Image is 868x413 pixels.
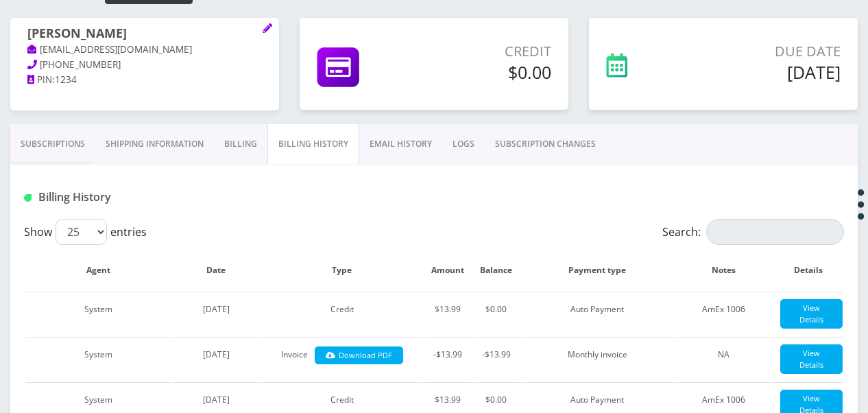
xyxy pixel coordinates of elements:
[675,292,772,335] td: AmEx 1006
[25,250,171,290] th: Agent
[691,41,841,62] p: Due Date
[473,337,520,381] td: -$13.99
[24,191,284,204] h1: Billing History
[261,250,423,290] th: Type
[27,26,262,43] h1: [PERSON_NAME]
[261,337,423,381] td: Invoice
[485,124,606,164] a: SUBSCRIPTION CHANGES
[424,337,472,381] td: -$13.99
[442,124,485,164] a: LOGS
[203,349,230,360] span: [DATE]
[24,219,147,245] label: Show entries
[521,250,674,290] th: Payment type
[423,62,551,82] h5: $0.00
[706,219,844,245] input: Search:
[40,58,121,71] span: [PHONE_NUMBER]
[267,124,359,164] a: Billing History
[172,250,260,290] th: Date
[780,299,843,329] a: View Details
[25,337,171,381] td: System
[27,73,55,87] a: PIN:
[473,292,520,335] td: $0.00
[10,124,95,164] a: Subscriptions
[662,219,844,245] label: Search:
[675,250,772,290] th: Notes
[424,292,472,335] td: $13.99
[214,124,267,164] a: Billing
[424,250,472,290] th: Amount
[691,62,841,82] h5: [DATE]
[473,250,520,290] th: Balance
[95,124,214,164] a: Shipping Information
[55,73,77,86] span: 1234
[521,337,674,381] td: Monthly invoice
[521,292,674,335] td: Auto Payment
[203,303,230,315] span: [DATE]
[27,43,192,57] a: [EMAIL_ADDRESS][DOMAIN_NAME]
[423,41,551,62] p: Credit
[315,346,403,365] a: Download PDF
[780,344,843,374] a: View Details
[25,292,171,335] td: System
[203,394,230,405] span: [DATE]
[359,124,442,164] a: EMAIL HISTORY
[773,250,843,290] th: Details
[261,292,423,335] td: Credit
[56,219,107,245] select: Showentries
[675,337,772,381] td: NA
